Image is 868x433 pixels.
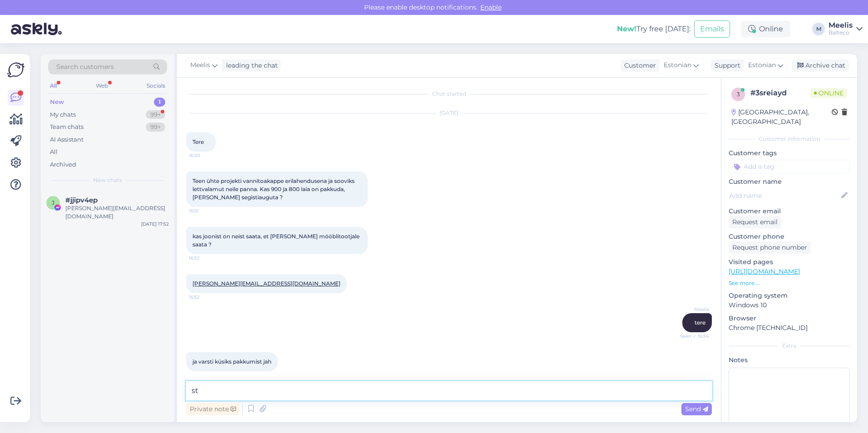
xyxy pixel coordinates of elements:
span: Seen ✓ 16:54 [675,333,709,340]
div: [PERSON_NAME][EMAIL_ADDRESS][DOMAIN_NAME] [65,204,169,221]
div: AI Assistant [50,135,84,144]
p: Visited pages [729,257,850,267]
span: Enable [478,3,504,11]
div: 99+ [146,110,165,119]
div: Socials [145,80,167,92]
textarea: stand [186,381,712,400]
div: Request phone number [729,241,811,254]
img: Askly Logo [7,61,25,79]
div: Try free [DATE]: [617,24,690,34]
span: tere [695,319,705,326]
span: 16:50 [189,152,223,159]
div: Web [94,80,110,92]
div: Online [741,21,790,37]
div: Extra [729,342,850,350]
span: New chats [93,176,122,184]
div: Archived [50,160,76,169]
div: # 3sreiayd [750,88,810,98]
div: All [50,148,58,157]
div: Support [711,61,740,70]
div: Customer information [729,135,850,143]
input: Add a tag [729,160,850,173]
p: Notes [729,355,850,365]
div: [DATE] [186,109,712,117]
p: Operating system [729,291,850,300]
span: Estonian [748,60,776,70]
span: #jjipv4ep [65,196,98,204]
div: 99+ [146,123,165,132]
div: My chats [50,110,76,119]
div: Chat started [186,90,712,98]
b: New! [617,25,636,33]
a: MeelisBalteco [829,22,863,36]
div: Private note [186,403,240,415]
div: Team chats [50,123,84,132]
span: 16:52 [189,294,223,300]
div: Meelis [829,22,853,29]
button: Emails [694,20,730,38]
span: Meelis [675,306,709,313]
span: Send [685,405,708,413]
div: [GEOGRAPHIC_DATA], [GEOGRAPHIC_DATA] [731,108,832,127]
span: j [52,199,54,206]
p: Customer phone [729,232,850,241]
span: Search customers [56,62,114,72]
span: 16:52 [189,255,223,261]
p: Browser [729,314,850,323]
p: See more ... [729,279,850,287]
p: Customer tags [729,148,850,158]
p: Windows 10 [729,300,850,310]
a: [PERSON_NAME][EMAIL_ADDRESS][DOMAIN_NAME] [192,280,340,287]
span: 3 [737,91,740,98]
span: Online [810,88,847,98]
div: 1 [154,98,165,107]
div: M [812,23,825,35]
span: Estonian [664,60,691,70]
span: 16:51 [189,207,223,214]
a: [URL][DOMAIN_NAME] [729,267,800,276]
p: Customer email [729,207,850,216]
input: Add name [729,191,839,201]
div: All [48,80,59,92]
div: [DATE] 17:52 [141,221,169,227]
span: ja varsti küsiks pakkumist jah [192,358,271,365]
span: 16:54 [189,372,223,379]
span: Tere [192,138,204,145]
p: Chrome [TECHNICAL_ID] [729,323,850,333]
div: Request email [729,216,781,228]
div: New [50,98,64,107]
p: Customer name [729,177,850,187]
span: kas joonist on neist saata, et [PERSON_NAME] mööblitootjale saata ? [192,233,361,248]
div: Balteco [829,29,853,36]
div: Archive chat [792,59,849,72]
span: Teen ühte projekti vannitoakappe erilahendusena ja sooviks lettvalamut neile panna. Kas 900 ja 80... [192,177,356,201]
div: Customer [621,61,656,70]
div: leading the chat [222,61,278,70]
span: Meelis [190,60,210,70]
